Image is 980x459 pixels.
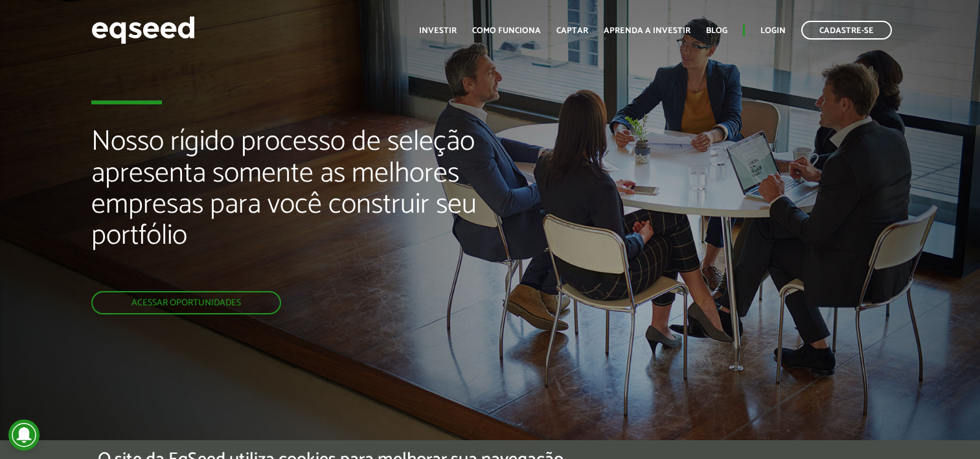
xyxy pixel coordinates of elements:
a: Cadastre-se [801,21,892,40]
a: Aprenda a investir [604,27,690,35]
a: Investir [419,27,457,35]
a: Como funciona [472,27,541,35]
a: Login [760,27,786,35]
a: Blog [706,27,727,35]
a: Captar [556,27,588,35]
h2: Nosso rígido processo de seleção apresenta somente as melhores empresas para você construir seu p... [91,126,562,291]
a: Acessar oportunidades [91,291,281,314]
img: EqSeed [91,13,195,47]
